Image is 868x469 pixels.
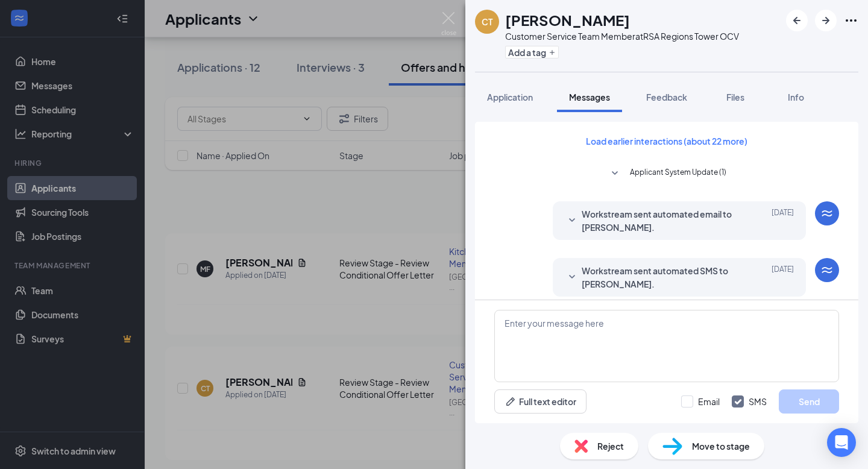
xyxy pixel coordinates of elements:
[608,166,726,181] button: SmallChevronDownApplicant System Update (1)
[582,207,740,234] span: Workstream sent automated email to [PERSON_NAME].
[772,207,794,234] span: [DATE]
[827,428,856,457] div: Open Intercom Messenger
[772,264,794,291] span: [DATE]
[726,92,744,102] span: Files
[565,270,579,285] svg: SmallChevronDown
[692,439,750,453] span: Move to stage
[608,166,622,181] svg: SmallChevronDown
[790,13,804,28] svg: ArrowLeftNew
[576,131,758,151] button: Load earlier interactions (about 22 more)
[569,92,610,102] span: Messages
[482,16,492,28] div: CT
[549,49,556,56] svg: Plus
[788,92,804,102] span: Info
[505,46,559,58] button: PlusAdd a tag
[646,92,687,102] span: Feedback
[505,30,739,42] div: Customer Service Team Member at RSA Regions Tower OCV
[820,263,834,277] svg: WorkstreamLogo
[487,92,533,102] span: Application
[844,13,858,28] svg: Ellipses
[565,213,579,228] svg: SmallChevronDown
[815,10,837,31] button: ArrowRight
[494,389,587,414] button: Full text editorPen
[819,13,833,28] svg: ArrowRight
[505,10,630,30] h1: [PERSON_NAME]
[597,439,624,453] span: Reject
[505,395,517,408] svg: Pen
[820,206,834,221] svg: WorkstreamLogo
[779,389,839,414] button: Send
[582,264,740,291] span: Workstream sent automated SMS to [PERSON_NAME].
[786,10,808,31] button: ArrowLeftNew
[630,166,726,181] span: Applicant System Update (1)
